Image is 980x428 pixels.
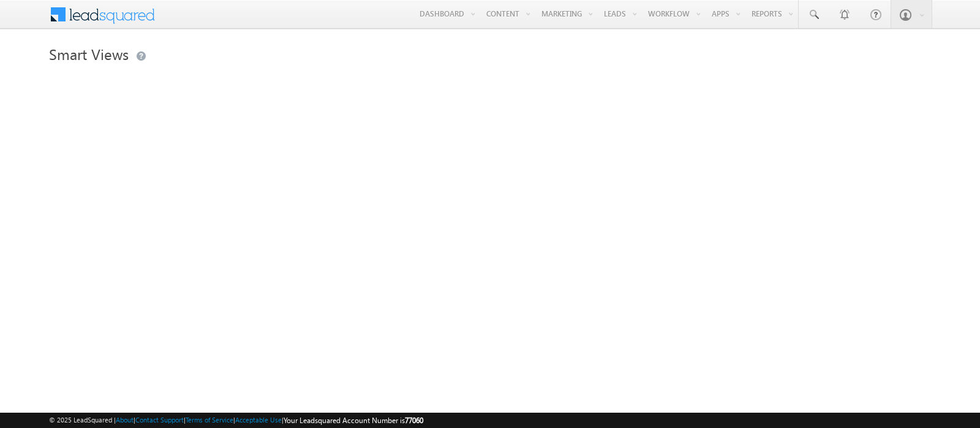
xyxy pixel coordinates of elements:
[284,416,423,425] span: Your Leadsquared Account Number is
[186,416,233,424] a: Terms of Service
[49,415,423,426] span: © 2025 LeadSquared | | | | |
[49,44,129,64] span: Smart Views
[405,416,423,425] span: 77060
[135,416,184,424] a: Contact Support
[116,416,134,424] a: About
[235,416,282,424] a: Acceptable Use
